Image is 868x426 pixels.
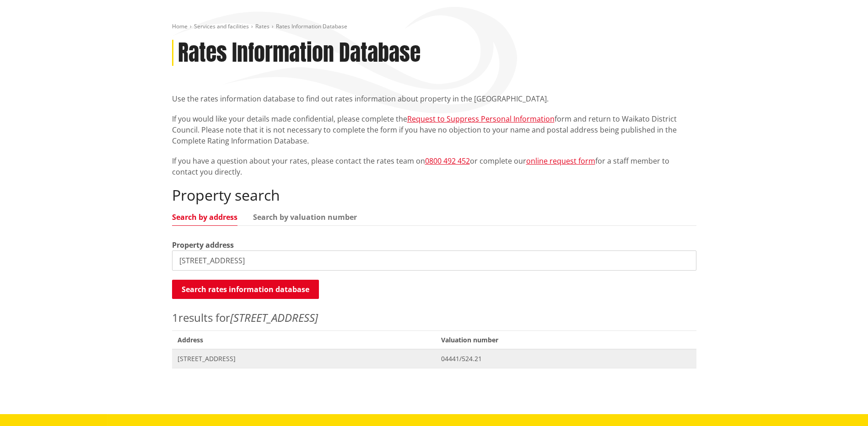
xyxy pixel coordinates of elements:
[172,155,696,177] p: If you have a question about your rates, please contact the rates team on or complete our for a s...
[172,213,237,221] a: Search by address
[526,156,595,166] a: online request form
[194,22,249,30] a: Services and facilities
[826,388,859,421] iframe: Messenger Launcher
[255,22,270,30] a: Rates
[253,213,357,221] a: Search by valuation number
[178,354,431,363] span: [STREET_ADDRESS]
[178,40,421,66] h1: Rates Information Database
[172,22,188,30] a: Home
[172,349,696,368] a: [STREET_ADDRESS] 04441/524.21
[172,309,696,326] p: results for
[172,113,696,146] p: If you would like your details made confidential, please complete the form and return to Waikato ...
[172,330,436,349] span: Address
[172,93,696,104] p: Use the rates information database to find out rates information about property in the [GEOGRAPHI...
[441,354,690,363] span: 04441/524.21
[407,114,555,124] a: Request to Suppress Personal Information
[436,330,696,349] span: Valuation number
[172,240,234,250] label: Property address
[172,280,319,299] button: Search rates information database
[172,186,696,204] h2: Property search
[172,250,696,271] input: e.g. Duke Street NGARUAWAHIA
[276,22,347,30] span: Rates Information Database
[172,310,178,325] span: 1
[230,310,318,325] em: [STREET_ADDRESS]
[425,156,470,166] a: 0800 492 452
[172,23,696,31] nav: breadcrumb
